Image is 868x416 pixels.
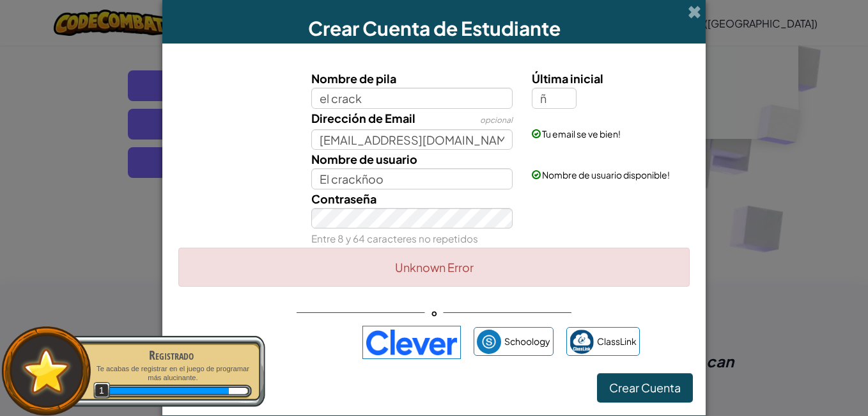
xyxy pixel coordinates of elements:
[311,232,478,244] small: Entre 8 y 64 caracteres no repetidos
[504,332,550,351] span: Schoology
[311,191,376,206] span: Contraseña
[91,346,252,364] div: Registrado
[222,328,356,356] iframe: Botón de Acceder con Google
[93,382,111,399] span: 1
[362,326,461,359] img: clever-logo-blue.png
[425,303,444,322] span: o
[229,388,247,394] div: 3 XP hasta el nivel 2
[178,248,690,287] div: Unknown Error
[311,152,417,166] span: Nombre de usuario
[542,169,670,180] span: Nombre de usuario disponible!
[570,330,594,354] img: classlink-logo-small.png
[542,128,621,140] span: Tu email se ve bien!
[107,388,229,394] div: 20 XP ganado
[477,330,501,354] img: schoology.png
[311,111,415,125] span: Dirección de Email
[311,71,396,86] span: Nombre de pila
[597,373,693,403] button: Crear Cuenta
[532,71,603,86] span: Última inicial
[91,364,252,383] p: Te acabas de registrar en el juego de programar más alucinante.
[17,342,75,399] img: default.png
[480,115,513,125] span: opcional
[597,332,637,351] span: ClassLink
[308,16,561,40] span: Crear Cuenta de Estudiante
